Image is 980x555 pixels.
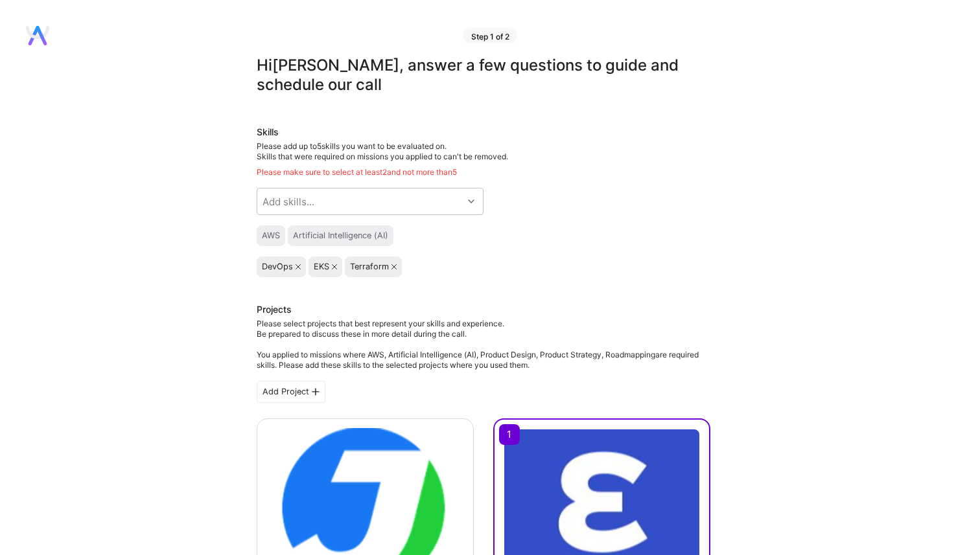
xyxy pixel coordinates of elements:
span: Skills that were required on missions you applied to can't be removed. [257,152,508,161]
i: icon Chevron [468,198,474,205]
div: Projects [257,303,292,316]
div: EKS [314,262,329,272]
i: icon Close [391,264,397,269]
div: Please add up to 5 skills you want to be evaluated on. [257,141,710,177]
div: Artificial Intelligence (AI) [293,231,388,241]
div: Step 1 of 2 [463,28,517,43]
div: AWS [262,231,280,241]
div: Hi [PERSON_NAME] , answer a few questions to guide and schedule our call [257,56,710,95]
div: Add skills... [262,195,314,209]
i: icon PlusBlackFlat [312,388,320,396]
i: icon Close [332,264,337,269]
div: Skills [257,126,710,139]
i: icon Close [296,264,301,269]
div: Please make sure to select at least 2 and not more than 5 [257,167,710,177]
div: DevOps [262,262,293,272]
div: Please select projects that best represent your skills and experience. Be prepared to discuss the... [257,319,710,370]
div: Terraform [350,262,389,272]
div: Add Project [257,381,325,403]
